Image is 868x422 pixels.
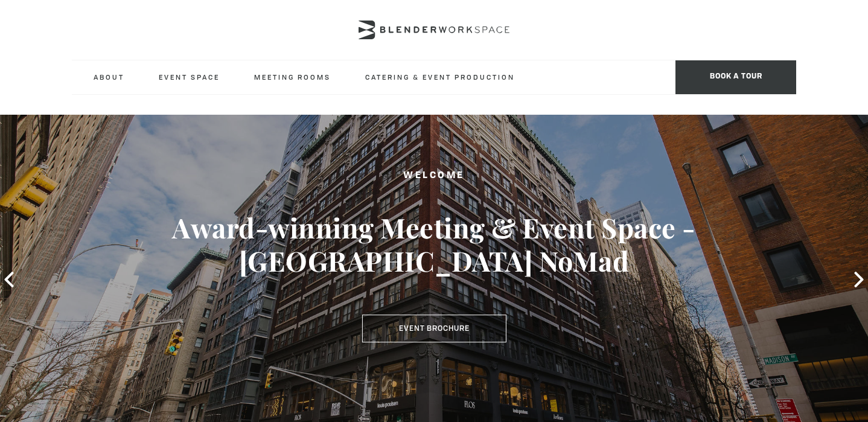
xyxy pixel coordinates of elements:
[244,60,340,94] a: Meeting Rooms
[675,60,796,94] span: Book a tour
[43,168,825,184] h2: Welcome
[356,60,525,94] a: Catering & Event Production
[84,60,134,94] a: About
[149,60,229,94] a: Event Space
[362,315,506,342] a: Event Brochure
[43,211,825,278] h3: Award-winning Meeting & Event Space - [GEOGRAPHIC_DATA] NoMad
